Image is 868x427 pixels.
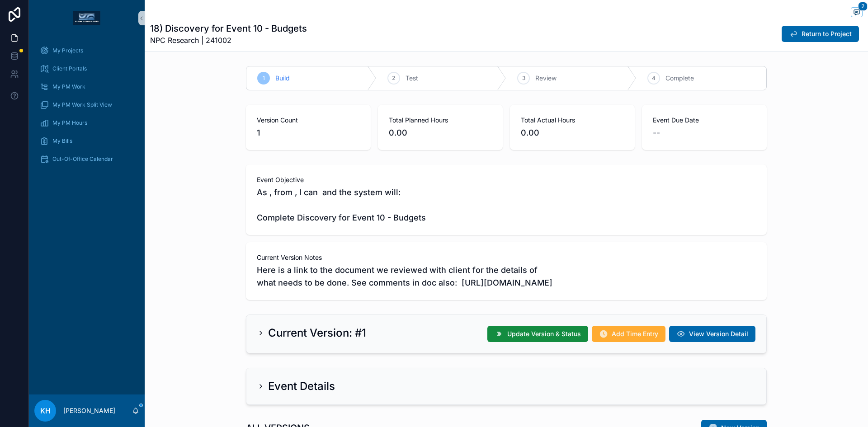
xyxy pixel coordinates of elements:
[52,119,87,127] span: My PM Hours
[34,115,139,131] a: My PM Hours
[858,2,868,11] span: 2
[52,83,85,90] span: My PM Work
[34,133,139,149] a: My Bills
[521,127,624,139] span: 0.00
[268,326,366,340] h2: Current Version: #1
[392,75,395,82] span: 2
[52,65,87,72] span: Client Portals
[257,175,756,184] span: Event Objective
[851,7,863,19] button: 2
[257,127,360,139] span: 1
[34,61,139,77] a: Client Portals
[782,26,859,42] button: Return to Project
[689,329,748,338] span: View Version Detail
[34,97,139,113] a: My PM Work Split View
[52,101,112,108] span: My PM Work Split View
[257,186,756,224] span: As , from , I can and the system will: Complete Discovery for Event 10 - Budgets
[63,406,115,415] p: [PERSON_NAME]
[40,405,51,416] span: KH
[665,74,694,83] span: Complete
[507,329,581,338] span: Update Version & Status
[612,329,658,338] span: Add Time Entry
[52,137,72,145] span: My Bills
[592,326,665,342] button: Add Time Entry
[52,47,83,54] span: My Projects
[268,379,335,394] h2: Event Details
[652,75,656,82] span: 4
[257,264,756,289] span: Here is a link to the document we reviewed with client for the details of what needs to be done. ...
[34,42,139,59] a: My Projects
[275,74,290,83] span: Build
[257,116,360,125] span: Version Count
[34,79,139,95] a: My PM Work
[389,116,492,125] span: Total Planned Hours
[406,74,418,83] span: Test
[653,127,660,139] span: --
[522,75,525,82] span: 3
[34,151,139,167] a: Out-Of-Office Calendar
[29,36,145,179] div: scrollable content
[535,74,557,83] span: Review
[150,22,307,35] h1: 18) Discovery for Event 10 - Budgets
[389,127,492,139] span: 0.00
[802,29,852,38] span: Return to Project
[150,35,307,46] span: NPC Research | 241002
[521,116,624,125] span: Total Actual Hours
[52,155,113,163] span: Out-Of-Office Calendar
[73,11,100,25] img: App logo
[263,75,265,82] span: 1
[487,326,588,342] button: Update Version & Status
[257,253,756,262] span: Current Version Notes
[653,116,756,125] span: Event Due Date
[669,326,755,342] button: View Version Detail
